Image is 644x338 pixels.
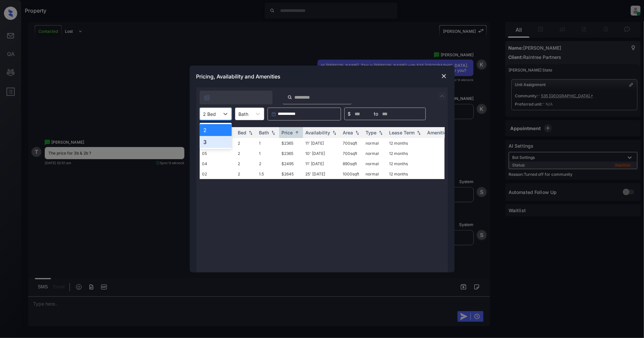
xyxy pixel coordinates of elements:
td: $2495 [279,159,303,169]
div: 2 [200,124,232,136]
td: 1.5 [257,169,279,179]
div: Lease Term [389,130,415,135]
img: sorting [294,130,300,135]
td: 11' [DATE] [303,138,340,148]
td: 12 months [387,138,425,148]
img: icon-zuma [287,94,292,100]
img: sorting [377,130,384,135]
div: Pricing, Availability and Amenities [190,66,455,87]
td: normal [363,138,387,148]
td: 2 [235,138,257,148]
div: Bed [238,130,247,135]
td: 700 sqft [340,138,363,148]
td: 12 months [387,169,425,179]
td: 04 [200,159,235,169]
td: $2365 [279,138,303,148]
td: 12 months [387,159,425,169]
td: 2 [235,159,257,169]
td: $2365 [279,148,303,159]
div: 3 [200,136,232,148]
img: icon-zuma [438,92,446,100]
div: Availability [306,130,330,135]
img: sorting [331,130,338,135]
td: 02 [200,169,235,179]
img: sorting [270,130,276,135]
img: sorting [247,130,254,135]
td: 12 months [387,148,425,159]
span: $ [348,110,351,118]
td: normal [363,159,387,169]
div: Amenities [427,130,450,135]
td: 1 [257,138,279,148]
td: 2 [235,169,257,179]
img: sorting [416,130,422,135]
img: close [441,73,447,79]
img: icon-zuma [204,94,210,101]
td: normal [363,148,387,159]
div: Price [282,130,293,135]
img: sorting [354,130,361,135]
td: 25' [DATE] [303,169,340,179]
div: Area [343,130,353,135]
td: 11' [DATE] [303,159,340,169]
td: 2 [257,159,279,169]
div: Type [366,130,377,135]
td: 890 sqft [340,159,363,169]
td: normal [363,169,387,179]
td: 1 [257,148,279,159]
span: to [374,110,378,118]
td: $2645 [279,169,303,179]
td: 2 [235,148,257,159]
td: 700 sqft [340,148,363,159]
td: 05 [200,148,235,159]
td: 1000 sqft [340,169,363,179]
td: 10' [DATE] [303,148,340,159]
div: Bath [259,130,269,135]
